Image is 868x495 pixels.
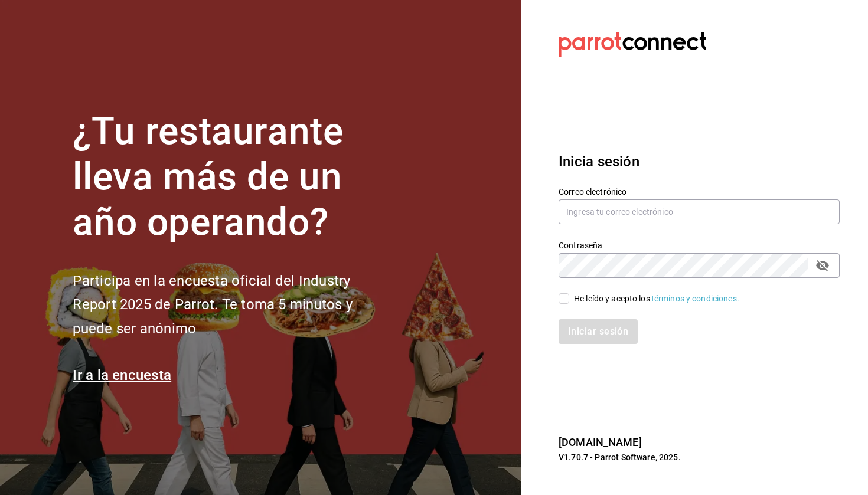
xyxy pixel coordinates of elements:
button: passwordField [812,255,833,276]
p: V1.70.7 - Parrot Software, 2025. [559,451,840,463]
a: Términos y condiciones. [650,294,739,303]
h3: Inicia sesión [559,151,840,172]
h2: Participa en la encuesta oficial del Industry Report 2025 de Parrot. Te toma 5 minutos y puede se... [73,269,391,341]
input: Ingresa tu correo electrónico [559,199,840,224]
label: Contraseña [559,241,840,250]
div: He leído y acepto los [574,293,739,305]
a: [DOMAIN_NAME] [559,436,642,448]
label: Correo electrónico [559,188,840,196]
h1: ¿Tu restaurante lleva más de un año operando? [73,109,391,245]
a: Ir a la encuesta [73,367,171,383]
